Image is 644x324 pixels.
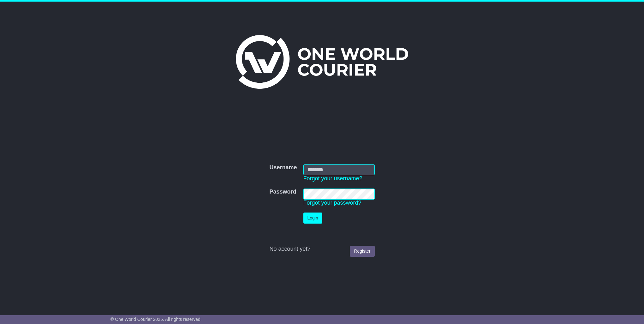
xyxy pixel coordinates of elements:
[269,164,297,171] label: Username
[303,213,322,224] button: Login
[269,189,296,195] label: Password
[350,246,374,257] a: Register
[269,246,374,253] div: No account yet?
[110,317,202,322] span: © One World Courier 2025. All rights reserved.
[303,200,361,206] a: Forgot your password?
[303,175,362,182] a: Forgot your username?
[236,35,408,89] img: One World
